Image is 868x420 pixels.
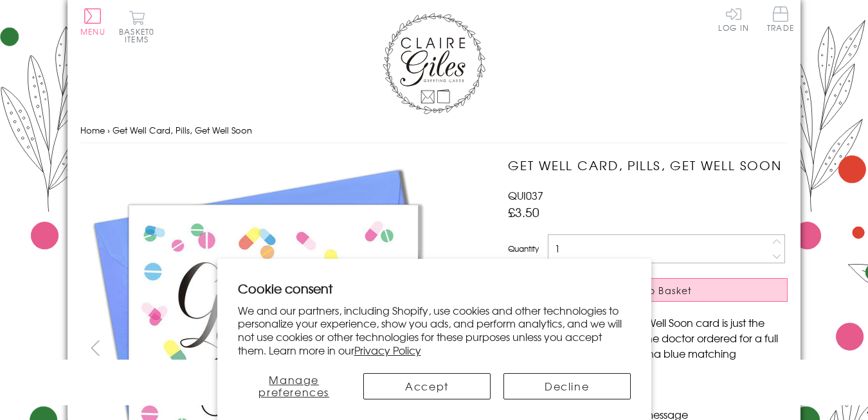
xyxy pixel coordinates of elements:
[80,333,109,362] button: prev
[508,203,539,221] span: £3.50
[503,373,631,399] button: Decline
[767,6,794,34] a: Trade
[113,124,252,136] span: Get Well Card, Pills, Get Well Soon
[354,342,421,358] a: Privacy Policy
[119,10,154,43] button: Basket0 items
[80,26,105,37] span: Menu
[767,6,794,31] span: Trade
[80,8,105,35] button: Menu
[508,188,543,203] span: QUI037
[238,304,631,357] p: We and our partners, including Shopify, use cookies and other technologies to personalize your ex...
[619,284,692,297] span: Add to Basket
[383,13,485,114] img: Claire Giles Greetings Cards
[508,243,539,254] label: Quantity
[80,118,788,144] nav: breadcrumbs
[80,124,105,136] a: Home
[258,372,329,399] span: Manage preferences
[718,6,749,31] a: Log In
[107,124,110,136] span: ›
[238,373,351,399] button: Manage preferences
[238,279,631,297] h2: Cookie consent
[363,373,491,399] button: Accept
[508,156,788,175] h1: Get Well Card, Pills, Get Well Soon
[125,26,154,45] span: 0 items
